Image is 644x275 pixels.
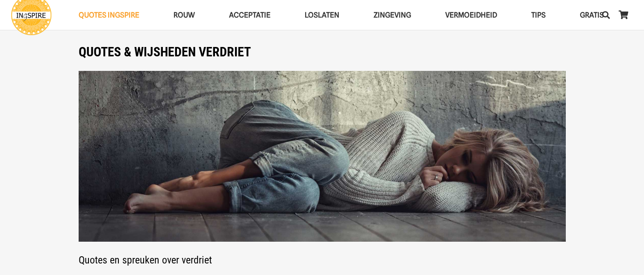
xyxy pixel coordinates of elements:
span: VERMOEIDHEID [445,11,497,19]
a: LoslatenLoslaten Menu [288,4,356,26]
span: Acceptatie [229,11,271,19]
a: VERMOEIDHEIDVERMOEIDHEID Menu [428,4,514,26]
span: ROUW [173,11,195,19]
a: ZingevingZingeving Menu [356,4,428,26]
span: GRATIS [580,11,604,19]
img: Omgaan met verdriet - spreuken en uitspraken over verdriet - ingspire [79,71,566,242]
h1: QUOTES & WIJSHEDEN VERDRIET [79,44,566,60]
span: TIPS [531,11,546,19]
span: Zingeving [373,11,411,19]
a: ROUWROUW Menu [156,4,212,26]
h2: Quotes en spreuken over verdriet [79,71,566,266]
a: GRATISGRATIS Menu [563,4,621,26]
a: QUOTES INGSPIREQUOTES INGSPIRE Menu [62,4,156,26]
span: QUOTES INGSPIRE [79,11,139,19]
a: TIPSTIPS Menu [514,4,563,26]
a: Zoeken [597,4,615,26]
a: AcceptatieAcceptatie Menu [212,4,288,26]
span: Loslaten [305,11,339,19]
